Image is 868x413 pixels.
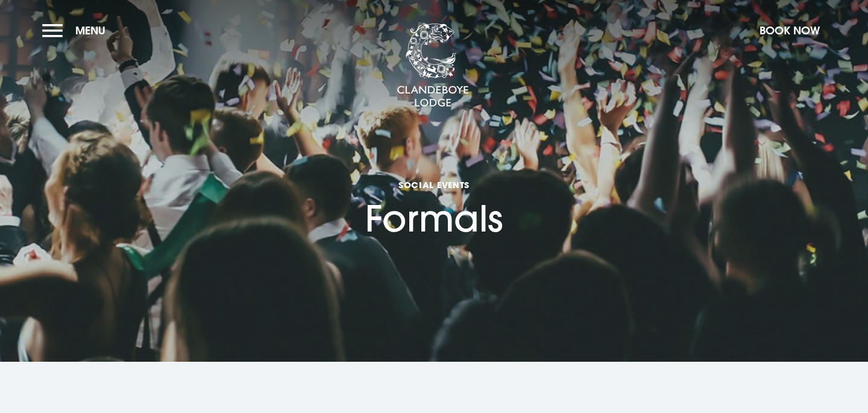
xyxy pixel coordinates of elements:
h1: Formals [365,128,503,240]
img: Clandeboye Lodge [397,24,469,108]
span: Menu [75,24,105,37]
button: Book Now [753,17,826,43]
span: Social Events [365,179,503,191]
button: Menu [42,17,112,43]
